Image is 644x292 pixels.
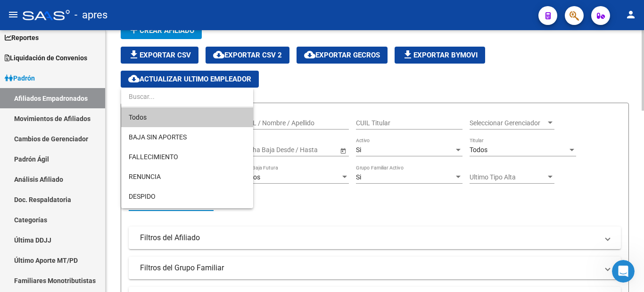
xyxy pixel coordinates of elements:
[129,133,187,141] span: BAJA SIN APORTES
[129,173,161,180] span: RENUNCIA
[129,193,156,200] span: DESPIDO
[129,107,246,127] span: Todos
[121,87,253,106] input: dropdown search
[129,153,178,161] span: FALLECIMIENTO
[612,260,635,283] iframe: Intercom live chat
